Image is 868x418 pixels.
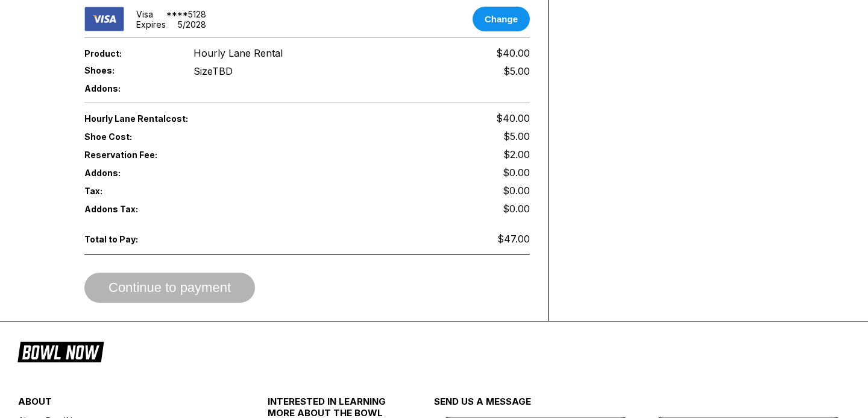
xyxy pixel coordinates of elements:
span: $2.00 [503,148,530,160]
span: Hourly Lane Rental [193,47,283,59]
span: Shoes: [84,65,174,75]
div: Size TBD [193,65,233,77]
span: Addons: [84,83,174,93]
div: Expires [136,19,166,30]
div: send us a message [434,396,850,417]
span: $0.00 [503,166,530,179]
span: $5.00 [503,130,530,142]
div: about [18,396,226,413]
span: $0.00 [503,203,530,215]
span: Shoe Cost: [84,131,174,142]
div: $5.00 [503,65,530,77]
span: Reservation Fee: [84,150,307,160]
div: visa [136,9,153,19]
span: Hourly Lane Rental cost: [84,113,307,124]
span: $40.00 [496,47,530,59]
button: Change [473,7,530,31]
span: $0.00 [503,185,530,197]
span: $47.00 [497,233,530,245]
span: Addons: [84,168,174,178]
span: Total to Pay: [84,234,174,244]
span: Product: [84,48,174,59]
span: Addons Tax: [84,204,174,214]
div: 5 / 2028 [178,19,206,30]
span: Tax: [84,186,174,196]
span: $40.00 [496,112,530,124]
img: card [84,7,124,31]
